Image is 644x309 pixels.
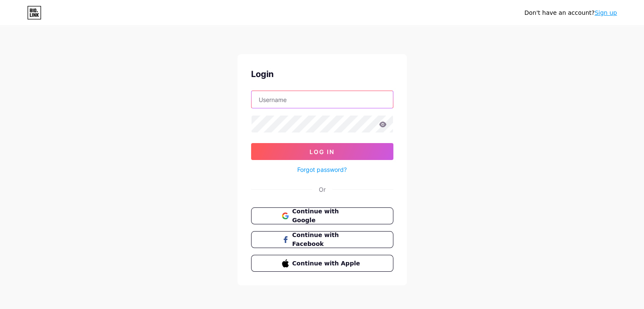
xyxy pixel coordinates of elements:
[292,207,362,225] span: Continue with Google
[292,259,362,268] span: Continue with Apple
[297,165,347,174] a: Forgot password?
[319,185,326,194] div: Or
[310,148,334,155] span: Log In
[594,9,617,16] a: Sign up
[251,68,393,80] div: Login
[251,231,393,248] button: Continue with Facebook
[251,207,393,224] button: Continue with Google
[252,91,393,108] input: Username
[524,8,617,17] div: Don't have an account?
[251,255,393,272] button: Continue with Apple
[292,231,362,248] span: Continue with Facebook
[251,143,393,160] button: Log In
